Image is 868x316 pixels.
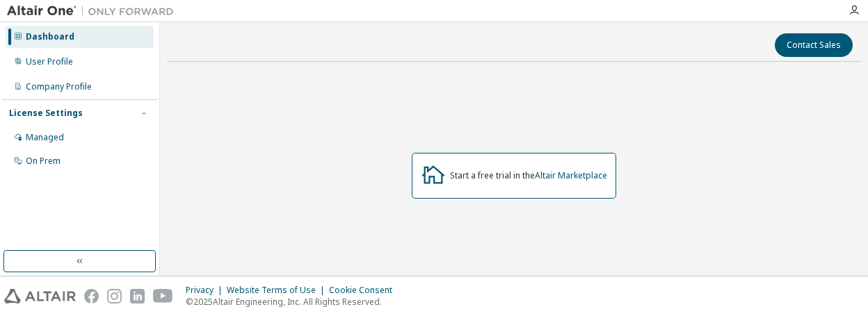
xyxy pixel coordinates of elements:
[227,285,329,296] div: Website Terms of Use
[107,289,122,303] img: instagram.svg
[186,285,227,296] div: Privacy
[84,289,99,303] img: facebook.svg
[153,289,173,303] img: youtube.svg
[130,289,145,303] img: linkedin.svg
[450,170,607,181] div: Start a free trial in the
[26,132,64,143] div: Managed
[9,108,83,119] div: License Settings
[186,296,401,308] p: © 2025 Altair Engineering, Inc. All Rights Reserved.
[26,31,74,42] div: Dashboard
[7,4,181,18] img: Altair One
[4,289,76,303] img: altair_logo.svg
[775,33,853,57] button: Contact Sales
[535,169,607,181] a: Altair Marketplace
[26,156,61,167] div: On Prem
[26,81,92,92] div: Company Profile
[26,56,73,67] div: User Profile
[329,285,401,296] div: Cookie Consent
